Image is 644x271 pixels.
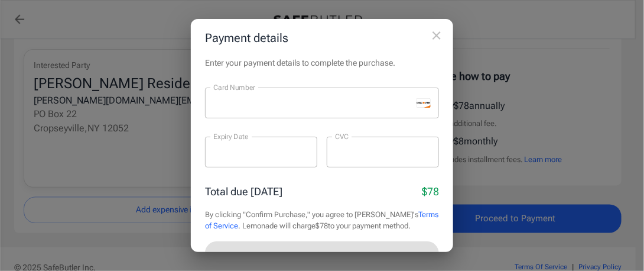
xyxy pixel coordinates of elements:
[191,19,453,57] h2: Payment details
[205,57,439,69] p: Enter your payment details to complete the purchase.
[335,146,431,157] iframe: Secure CVC input frame
[422,183,439,199] p: $78
[213,146,309,157] iframe: Secure expiration date input frame
[213,98,412,109] iframe: Secure card number input frame
[417,98,431,108] svg: discover
[205,183,282,199] p: Total due [DATE]
[335,131,349,141] label: CVC
[213,82,255,92] label: Card Number
[213,131,249,141] label: Expiry Date
[205,209,439,232] p: By clicking "Confirm Purchase," you agree to [PERSON_NAME]'s . Lemonade will charge $78 to your p...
